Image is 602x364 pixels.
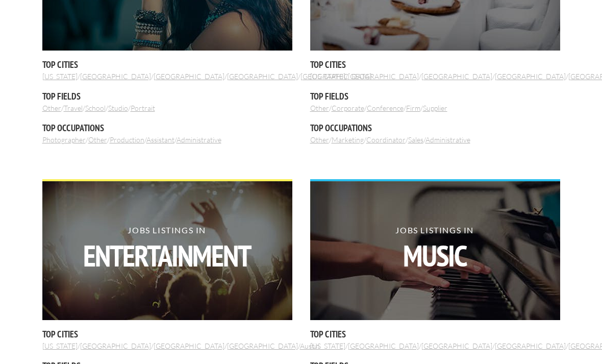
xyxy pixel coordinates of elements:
a: [GEOGRAPHIC_DATA] [154,72,224,81]
strong: Entertainment [42,241,292,271]
h5: Top Fields [310,90,560,103]
a: [GEOGRAPHIC_DATA] [154,342,224,350]
a: [US_STATE] [310,72,345,81]
h5: Top Fields [42,90,292,103]
a: [US_STATE] [310,342,345,350]
a: [GEOGRAPHIC_DATA] [348,72,419,81]
a: Portrait [131,104,155,112]
a: Other [310,135,329,144]
a: Travel [64,104,83,112]
h5: Top Cities [310,328,560,341]
h2: Jobs Listings in [42,226,292,271]
a: [GEOGRAPHIC_DATA] [300,72,371,81]
a: [US_STATE] [42,342,78,350]
a: Coordinator [366,135,406,144]
a: Conference [367,104,404,112]
a: [GEOGRAPHIC_DATA] [421,72,492,81]
h5: Top Occupations [310,122,560,134]
a: Studio [108,104,128,112]
strong: Music [310,241,560,271]
a: Administrative [177,135,221,144]
a: [GEOGRAPHIC_DATA] [348,342,419,350]
a: Austin [300,342,320,350]
a: Firm [406,104,420,112]
a: Marketing [332,135,364,144]
h5: Top Cities [42,58,292,71]
a: Jobs Listings inEntertainment [42,179,292,320]
img: hands playing a piano [310,181,560,320]
a: Other [310,104,329,112]
img: photo looking at a lighted stage during a concert [42,181,292,320]
a: Administrative [425,135,470,144]
a: Other [42,104,61,112]
h5: Top Cities [42,328,292,341]
a: [GEOGRAPHIC_DATA] [495,342,566,350]
a: Jobs Listings inMusic [310,179,560,320]
a: [GEOGRAPHIC_DATA] [421,342,492,350]
a: Assistant [146,135,174,144]
h5: Top Cities [310,58,560,71]
a: [GEOGRAPHIC_DATA] [80,72,151,81]
h5: Top Occupations [42,122,292,134]
a: Production [110,135,144,144]
a: [GEOGRAPHIC_DATA] [80,342,151,350]
a: [GEOGRAPHIC_DATA] [227,72,298,81]
a: Photographer [42,135,86,144]
a: School [85,104,106,112]
a: Supplier [423,104,447,112]
a: [GEOGRAPHIC_DATA] [227,342,298,350]
a: Corporate [332,104,364,112]
a: [US_STATE] [42,72,78,81]
a: Other [88,135,107,144]
a: Sales [408,135,423,144]
a: [GEOGRAPHIC_DATA] [495,72,566,81]
h2: Jobs Listings in [310,226,560,271]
